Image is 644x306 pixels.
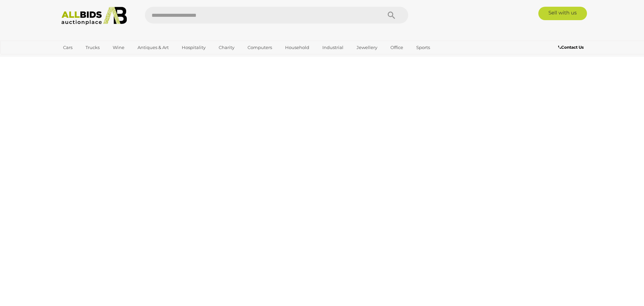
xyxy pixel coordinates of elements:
[59,42,77,53] a: Cars
[412,42,434,53] a: Sports
[375,7,408,24] button: Search
[318,42,348,53] a: Industrial
[177,42,210,53] a: Hospitality
[243,42,276,53] a: Computers
[59,53,115,64] a: [GEOGRAPHIC_DATA]
[538,7,587,20] a: Sell with us
[133,42,173,53] a: Antiques & Art
[58,7,130,25] img: Allbids.com.au
[352,42,382,53] a: Jewellery
[81,42,104,53] a: Trucks
[281,42,314,53] a: Household
[108,42,129,53] a: Wine
[558,44,585,51] a: Contact Us
[558,45,584,50] b: Contact Us
[214,42,239,53] a: Charity
[386,42,408,53] a: Office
